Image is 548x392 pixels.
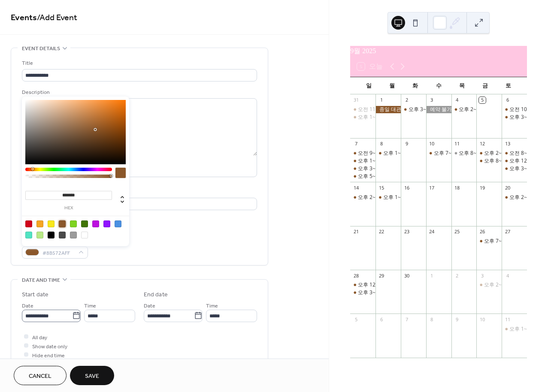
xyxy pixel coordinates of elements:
div: 31 [353,97,359,103]
div: 오후 2~5, 서*샘 [350,194,375,201]
button: Save [70,366,114,385]
div: 일 [357,77,380,94]
div: 오후 1~4, 김*연 [502,326,527,333]
div: 오전 10~12, 조*진 [502,106,527,113]
div: 16 [403,184,410,191]
div: 오후 2~6, 스토**인 [459,106,503,113]
div: #F5A623 [36,220,43,227]
div: 화 [404,77,427,94]
div: 7 [403,316,410,323]
div: 오후 2~5, 서*샘 [358,194,394,201]
span: Date [144,301,155,310]
div: 24 [429,229,435,235]
div: 오후 2~5, 이*인 [476,150,502,157]
div: #FFFFFF [81,232,88,238]
span: / Add Event [37,9,77,26]
div: 27 [504,229,511,235]
div: 오후 7~9, 주*정 [476,238,502,245]
div: 30 [403,272,410,279]
div: 오후 2~8, 장*현 [476,281,502,289]
div: 9 [454,316,460,323]
span: Hide end time [32,351,65,360]
div: 오후 2~6, 스토**인 [451,106,477,113]
div: 20 [504,184,511,191]
div: 오후 3~5, 권*정 [358,165,394,172]
div: 1 [429,272,435,279]
div: 21 [353,229,359,235]
div: 10 [429,141,435,147]
div: #D0021B [25,220,32,227]
div: 19 [479,184,485,191]
div: 오전 11~1, 길*군 [350,106,375,113]
div: #4A4A4A [59,232,66,238]
div: 오전 9~11, 정*정 [350,150,375,157]
div: 수 [427,77,450,94]
div: 8 [429,316,435,323]
div: 9월 2025 [350,46,527,56]
span: All day [32,333,47,342]
a: Events [11,9,37,26]
div: 오후 5~7, 문*민 [358,173,394,180]
div: 6 [504,97,511,103]
div: 오후 3~6, 김*진 [502,165,527,172]
span: Time [206,301,218,310]
div: 29 [378,272,385,279]
span: Time [84,301,96,310]
div: 13 [504,141,511,147]
div: 15 [378,184,385,191]
div: 오후 1~3, 박*현 [375,150,401,157]
div: 8 [378,141,385,147]
div: 1 [378,97,385,103]
div: 7 [353,141,359,147]
div: 오후 7~9, 최*인 [426,150,451,157]
div: 월 [380,77,403,94]
div: 오후 3~6, 이*진 [358,289,394,296]
div: 17 [429,184,435,191]
span: Show date only [32,342,67,351]
div: 10 [479,316,485,323]
div: 오전 9~11, 정*정 [358,150,397,157]
div: 22 [378,229,385,235]
div: #8B572A [59,220,66,227]
div: 오후 7~9, 주*정 [484,238,521,245]
div: 오후 1~3, 이*환 [358,157,394,165]
div: 11 [454,141,460,147]
button: Cancel [14,366,67,385]
label: hex [25,206,112,211]
div: 오후 12~2, 엄*슬 [350,281,375,289]
div: #417505 [81,220,88,227]
div: #4A90E2 [115,220,121,227]
div: #B8E986 [36,232,43,238]
div: 오후 12~2, 엄*슬 [358,281,397,289]
div: 오후 2~4, 박*연 [502,194,527,201]
div: Location [22,187,255,196]
div: 오후 3~6, 이*진 [350,289,375,296]
div: 오후 8~10, 입금대기 [451,150,477,157]
div: 오후 12~2, 장*정 [502,157,527,165]
div: 오후 3~5, 권*정 [350,165,375,172]
div: 14 [353,184,359,191]
div: 오후 8~10, 이*윤 [476,157,502,165]
span: Date and time [22,276,60,285]
span: Event details [22,44,60,53]
div: 예약 불가 [426,106,451,113]
div: 3 [479,272,485,279]
div: 오후 7~9, [PERSON_NAME]*인 [434,150,506,157]
div: #7ED321 [70,220,77,227]
div: 오전 11~1, 길*군 [358,106,397,113]
div: 오후 1~4, 문*우 [358,114,394,121]
div: 오후 3~5, 이*진 [401,106,426,113]
div: 11 [504,316,511,323]
div: Description [22,88,255,97]
div: 오전 8~12, 강*식 [502,150,527,157]
div: End date [144,290,168,299]
div: 2 [403,97,410,103]
div: 23 [403,229,410,235]
div: 18 [454,184,460,191]
div: 오후 3~5, 이*지 [502,114,527,121]
div: 6 [378,316,385,323]
div: 4 [454,97,460,103]
div: 오후 1~3, 이*환 [350,157,375,165]
div: 오후 2~5, 이*인 [484,150,521,157]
